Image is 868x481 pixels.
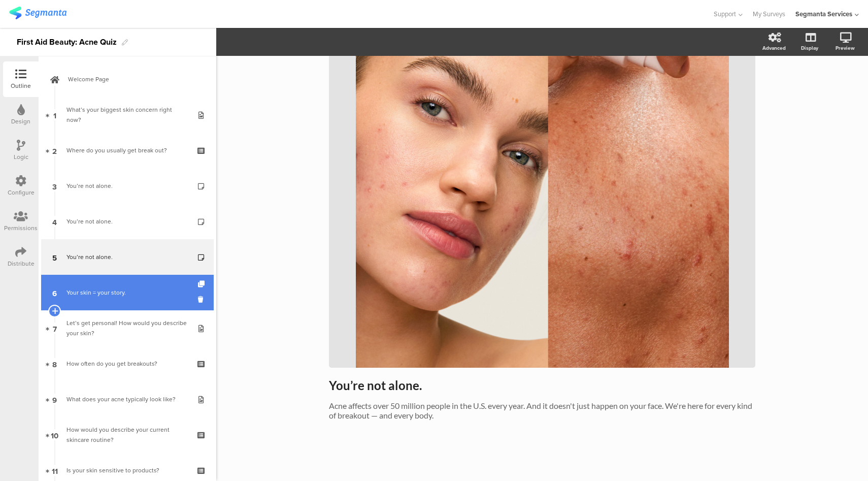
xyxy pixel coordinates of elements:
span: Welcome Page [68,74,198,84]
div: Outline [11,81,31,90]
a: 8 How often do you get breakouts? [41,346,214,381]
div: How would you describe your current skincare routine? [66,425,188,445]
span: 8 [52,358,57,369]
div: You’re not alone. [66,252,188,262]
span: 4 [52,216,57,227]
i: Duplicate [198,281,207,287]
div: Logic [14,152,28,162]
img: segmanta logo [9,7,66,19]
a: 9 What does your acne typically look like? [41,381,214,417]
span: 7 [53,323,57,334]
span: 2 [52,145,57,156]
div: Let’s get personal! How would you describe your skin? [66,318,188,338]
div: Design [11,117,30,126]
i: Delete [198,295,207,304]
a: 2 Where do you usually get break out? [41,133,214,168]
a: 10 How would you describe your current skincare routine? [41,417,214,453]
a: Welcome Page [41,61,214,97]
div: What does your acne typically look like? [66,394,188,404]
span: 10 [51,429,58,440]
div: Permissions [4,223,38,233]
div: Where do you usually get break out? [66,145,188,155]
div: Configure [8,188,35,197]
div: Preview [836,44,855,52]
div: You’re not alone. [66,181,188,191]
span: 1 [53,109,56,120]
span: 6 [52,287,57,298]
div: Distribute [8,259,35,268]
span: 5 [52,251,57,263]
a: 1 What’s your biggest skin concern right now? [41,97,214,133]
div: Your skin = your story. [66,287,188,298]
div: First Aid Beauty: Acne Quiz [17,34,117,50]
span: 11 [52,465,58,476]
a: 7 Let’s get personal! How would you describe your skin? [41,310,214,346]
a: 5 You’re not alone. [41,239,214,275]
a: 6 Your skin = your story. [41,275,214,310]
span: 9 [52,394,57,405]
div: Segmanta Services [795,9,852,19]
div: How often do you get breakouts? [66,359,188,369]
a: 3 You’re not alone. [41,168,214,204]
div: You’re not alone. [66,216,188,227]
strong: You’re not alone. [329,378,422,393]
div: Advanced [762,44,786,52]
span: Support [714,9,736,19]
a: 4 You’re not alone. [41,204,214,239]
p: Acne affects over 50 million people in the U.S. every year. And it doesn't just happen on your fa... [329,401,755,420]
div: Display [801,44,818,52]
div: Is your skin sensitive to products? [66,465,188,475]
span: 3 [52,180,57,191]
div: What’s your biggest skin concern right now? [66,105,188,125]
